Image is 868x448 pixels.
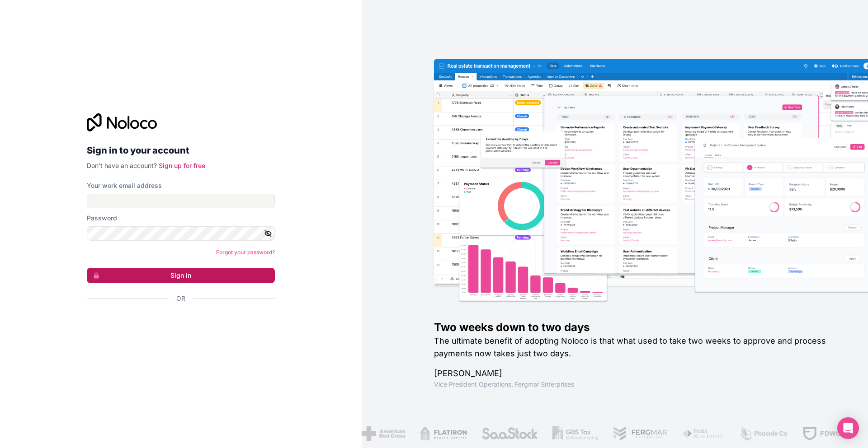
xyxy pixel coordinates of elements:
[159,162,205,169] a: Sign up for free
[434,335,839,360] h2: The ultimate benefit of adopting Noloco is that what used to take two weeks to approve and proces...
[552,426,598,441] img: /assets/gbstax-C-GtDUiK.png
[87,142,275,159] h2: Sign in to your account
[434,320,839,335] h1: Two weeks down to two days
[87,162,157,169] span: Don't have an account?
[420,426,467,441] img: /assets/flatiron-C8eUkumj.png
[837,417,859,439] div: Open Intercom Messenger
[87,194,275,208] input: Email address
[176,294,185,303] span: Or
[612,426,667,441] img: /assets/fergmar-CudnrXN5.png
[481,426,538,441] img: /assets/saastock-C6Zbiodz.png
[434,380,839,389] h1: Vice President Operations , Fergmar Enterprises
[87,268,275,283] button: Sign in
[82,313,272,333] iframe: Sign in with Google Button
[682,426,724,441] img: /assets/fiera-fwj2N5v4.png
[434,367,839,380] h1: [PERSON_NAME]
[87,226,275,241] input: Password
[87,214,117,223] label: Password
[216,249,275,256] a: Forgot your password?
[87,181,162,190] label: Your work email address
[802,426,854,441] img: /assets/fdworks-Bi04fVtw.png
[739,426,788,441] img: /assets/phoenix-BREaitsQ.png
[361,426,405,441] img: /assets/american-red-cross-BAupjrZR.png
